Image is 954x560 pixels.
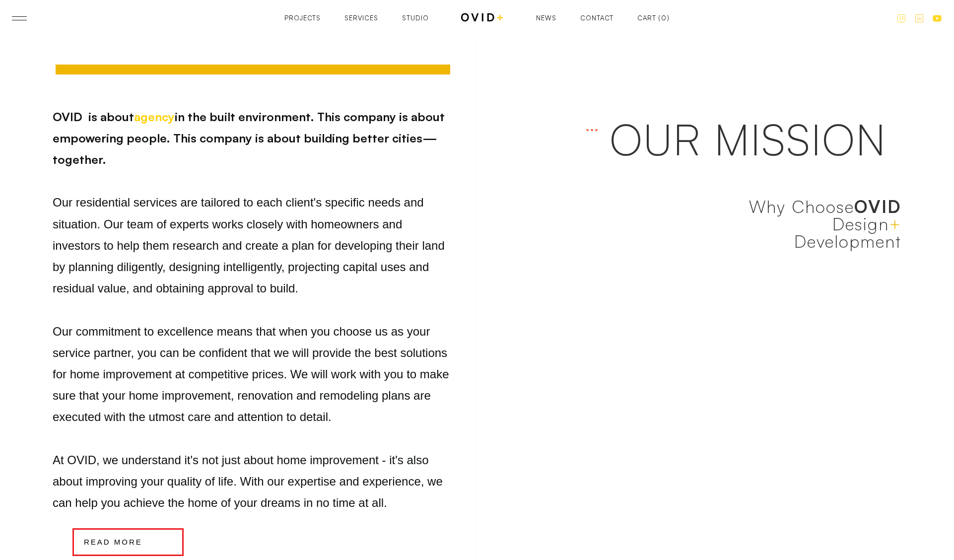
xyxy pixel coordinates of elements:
[586,198,901,250] h2: Why Choose Design Development
[72,528,184,556] a: Read More
[402,15,429,21] a: Studio
[580,15,613,21] a: Contact
[53,109,134,124] strong: OVID is about
[605,116,901,163] h1: Our Mission
[134,109,175,124] strong: agency
[889,213,901,234] span: +
[661,15,667,21] div: 0
[536,15,556,21] a: News
[53,109,445,167] strong: in the built environment. This company is about empowering people. This company is about building...
[344,15,378,21] a: Services
[637,15,656,21] div: Cart
[637,15,670,21] a: Open empty cart
[284,15,321,21] a: Projects
[667,15,670,21] div: )
[53,84,450,513] p: Our residential services are tailored to each client's specific needs and situation. Our team of ...
[658,15,661,21] div: (
[586,121,605,163] div: ...
[854,196,901,217] strong: OVID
